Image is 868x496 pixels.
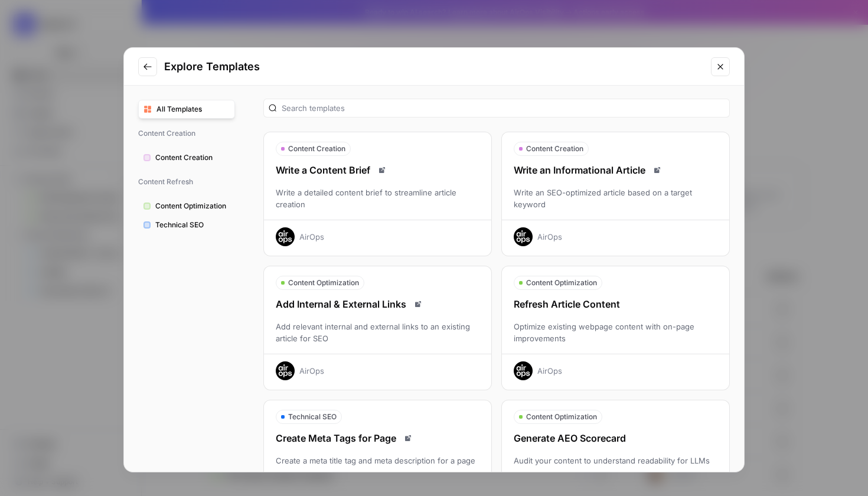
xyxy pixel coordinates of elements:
[264,187,491,210] div: Write a detailed content brief to streamline article creation
[264,297,491,311] div: Add Internal & External Links
[502,455,729,466] div: Audit your content to understand readability for LLMs
[526,278,597,288] span: Content Optimization
[138,148,235,167] button: Content Creation
[299,231,324,243] div: AirOps
[138,197,235,216] button: Content Optimization
[264,321,491,344] div: Add relevant internal and external links to an existing article for SEO
[288,278,359,288] span: Content Optimization
[156,104,230,115] span: All Templates
[711,57,730,76] button: Close modal
[288,143,345,154] span: Content Creation
[526,412,597,422] span: Content Optimization
[138,100,235,119] button: All Templates
[650,163,664,177] a: Read docs
[375,163,389,177] a: Read docs
[138,123,235,143] span: Content Creation
[164,58,704,75] h2: Explore Templates
[502,321,729,344] div: Optimize existing webpage content with on-page improvements
[264,455,491,466] div: Create a meta title tag and meta description for a page
[299,365,324,377] div: AirOps
[264,431,491,445] div: Create Meta Tags for Page
[264,163,491,177] div: Write a Content Brief
[155,201,230,211] span: Content Optimization
[138,57,157,76] button: Go to previous step
[501,266,730,390] button: Content OptimizationRefresh Article ContentOptimize existing webpage content with on-page improve...
[263,132,492,256] button: Content CreationWrite a Content BriefRead docsWrite a detailed content brief to streamline articl...
[537,231,562,243] div: AirOps
[282,102,725,114] input: Search templates
[138,216,235,234] button: Technical SEO
[401,431,415,445] a: Read docs
[155,152,230,163] span: Content Creation
[502,297,729,311] div: Refresh Article Content
[526,143,583,154] span: Content Creation
[288,412,337,422] span: Technical SEO
[502,163,729,177] div: Write an Informational Article
[138,172,235,192] span: Content Refresh
[502,187,729,210] div: Write an SEO-optimized article based on a target keyword
[502,431,729,445] div: Generate AEO Scorecard
[501,132,730,256] button: Content CreationWrite an Informational ArticleRead docsWrite an SEO-optimized article based on a ...
[263,266,492,390] button: Content OptimizationAdd Internal & External LinksRead docsAdd relevant internal and external link...
[537,365,562,377] div: AirOps
[411,297,425,311] a: Read docs
[155,220,230,230] span: Technical SEO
